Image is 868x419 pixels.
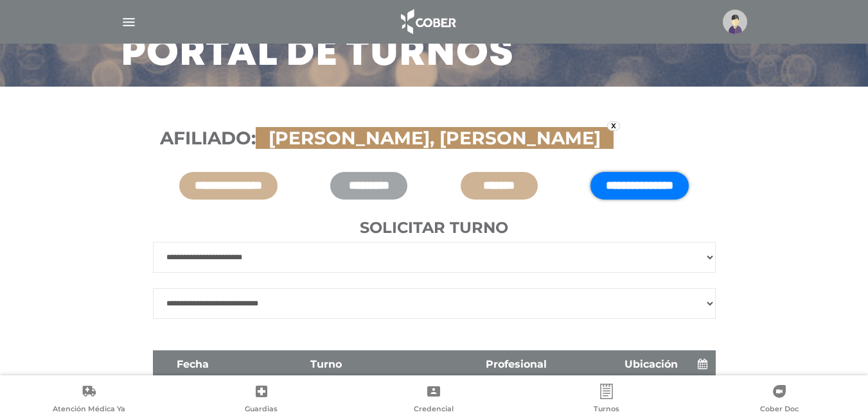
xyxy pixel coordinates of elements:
[153,350,233,379] th: Fecha
[160,128,709,150] h3: Afiliado:
[693,384,865,416] a: Cober Doc
[262,127,607,149] span: [PERSON_NAME], [PERSON_NAME]
[121,14,137,30] img: Cober_menu-lines-white.svg
[153,219,716,237] h4: Solicitar turno
[53,404,125,416] span: Atención Médica Ya
[394,6,461,37] img: logo_cober_home-white.png
[3,384,175,416] a: Atención Médica Ya
[723,10,747,34] img: profile-placeholder.svg
[607,121,620,131] a: x
[233,350,420,379] th: Turno
[520,384,693,416] a: Turnos
[245,404,278,416] span: Guardias
[594,404,619,416] span: Turnos
[414,404,454,416] span: Credencial
[121,38,514,71] h3: Portal de turnos
[420,350,613,379] th: Profesional
[348,384,520,416] a: Credencial
[175,384,348,416] a: Guardias
[760,404,799,416] span: Cober Doc
[612,350,689,379] th: Ubicación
